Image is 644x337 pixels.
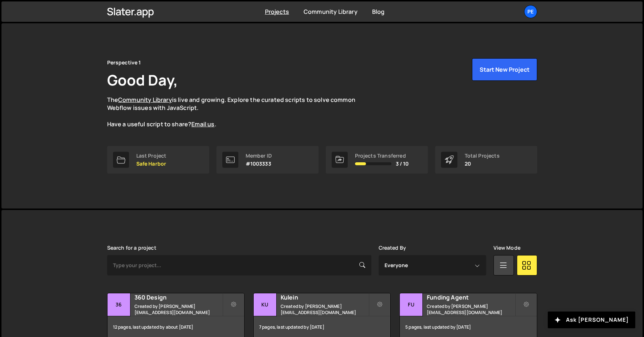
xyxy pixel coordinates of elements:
span: 3 / 10 [396,161,409,167]
button: Ask [PERSON_NAME] [548,312,635,328]
p: The is live and growing. Explore the curated scripts to solve common Webflow issues with JavaScri... [107,96,370,128]
div: Total Projects [465,153,500,159]
label: View Mode [493,245,520,251]
p: #1003333 [246,161,272,167]
div: Member ID [246,153,272,159]
h1: Good Day, [107,70,178,90]
small: Created by [PERSON_NAME][EMAIL_ADDRESS][DOMAIN_NAME] [427,303,515,316]
label: Created By [379,245,406,251]
button: Start New Project [472,58,537,81]
small: Created by [PERSON_NAME][EMAIL_ADDRESS][DOMAIN_NAME] [134,303,222,316]
a: Pe [524,5,537,18]
div: Perspective 1 [107,58,141,67]
label: Search for a project [107,245,156,251]
div: Ku [254,293,277,316]
div: Fu [400,293,423,316]
h2: 360 Design [134,293,222,301]
small: Created by [PERSON_NAME][EMAIL_ADDRESS][DOMAIN_NAME] [281,303,368,316]
p: 20 [465,161,500,167]
a: Community Library [304,8,358,16]
a: Last Project Safe Harbor [107,146,209,174]
div: 36 [108,293,130,316]
a: Email us [191,120,214,128]
h2: Kulein [281,293,368,301]
p: Safe Harbor [136,161,167,167]
a: Community Library [118,96,172,104]
div: Last Project [136,153,167,159]
input: Type your project... [107,255,371,275]
h2: Funding Agent [427,293,515,301]
div: Projects Transferred [355,153,409,159]
a: Blog [372,8,385,16]
a: Projects [265,8,289,16]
